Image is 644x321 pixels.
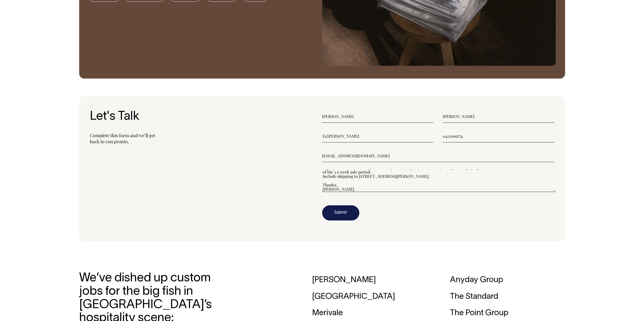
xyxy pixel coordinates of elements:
div: [PERSON_NAME] [312,272,427,288]
input: Phone (required) [443,130,554,142]
input: Business name [322,130,434,142]
h3: Let's Talk [90,110,322,124]
input: Last name (required) [443,110,554,123]
input: Email (required) [322,150,554,162]
p: Complete this form and we’ll get back to you pronto. [90,132,322,144]
div: [GEOGRAPHIC_DATA] [312,288,427,305]
div: Anyday Group [450,272,565,288]
button: Submit [322,205,359,220]
div: The Standard [450,288,565,305]
input: First name (required) [322,110,434,123]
